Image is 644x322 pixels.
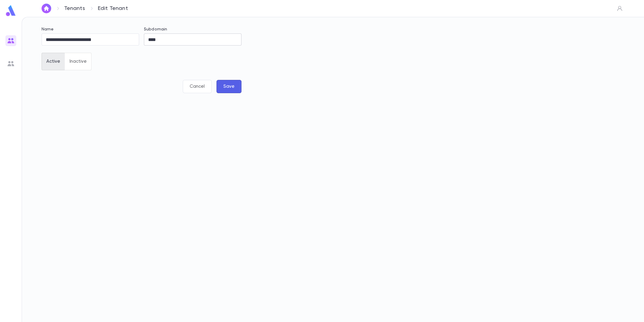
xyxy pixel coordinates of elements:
img: users_gradient.817b64062b48db29b58f0b5e96d8b67b.svg [7,37,14,44]
button: Cancel [183,80,212,93]
button: Active [42,53,65,70]
label: Subdomain [144,27,167,32]
p: Edit Tenant [98,5,128,12]
a: Tenants [64,5,85,12]
img: users_grey.add6a7b1bacd1fe57131ad36919bb8de.svg [7,60,14,67]
button: Inactive [65,53,92,70]
img: home_white.a664292cf8c1dea59945f0da9f25487c.svg [43,6,50,11]
button: Save [216,80,241,93]
label: Name [42,27,54,32]
img: logo [5,5,17,17]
